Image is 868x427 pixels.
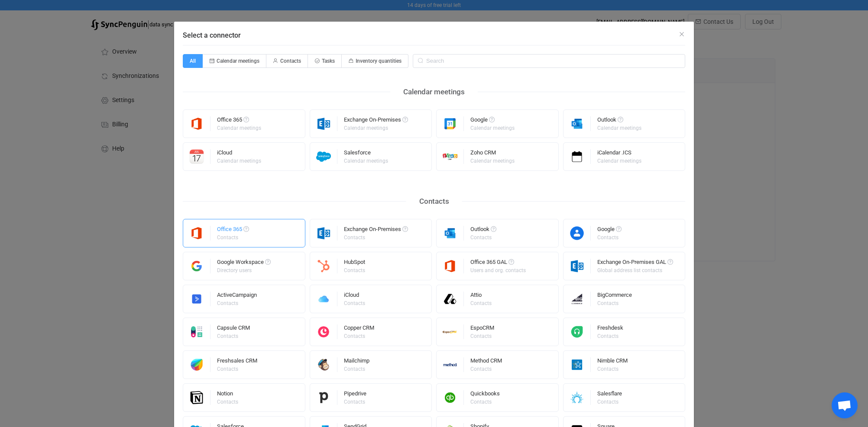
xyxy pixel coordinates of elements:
div: Contacts [344,235,407,240]
div: Exchange On-Premises [344,226,408,235]
div: Global address list contacts [597,268,672,273]
div: Contacts [344,301,365,306]
img: salesforce.png [310,149,337,164]
div: Calendar meetings [597,125,641,131]
img: nimble.png [564,357,591,372]
img: outlook.png [437,226,464,241]
img: google.png [437,116,464,131]
div: Mailchimp [344,358,369,366]
div: Open chat [832,392,858,418]
div: HubSpot [344,259,366,268]
div: Contacts [597,399,621,405]
div: Google Workspace [217,259,271,268]
div: EspoCRM [470,325,494,334]
input: Search [413,54,685,68]
div: Outlook [470,226,496,235]
div: Contacts [217,235,248,240]
div: Contacts [344,334,373,339]
img: icalendar.png [564,149,591,164]
div: Calendar meetings [217,158,261,164]
img: microsoft365.png [183,226,211,241]
div: Freshsales CRM [217,358,257,366]
div: Method CRM [470,358,502,366]
div: Calendar meetings [344,158,388,164]
div: Copper CRM [344,325,374,334]
div: Pipedrive [344,391,366,399]
img: espo-crm.png [437,324,464,339]
img: notion.png [183,390,211,405]
div: Contacts [597,235,620,240]
div: Directory users [217,268,269,273]
div: Contacts [344,399,365,405]
img: quickbooks.png [437,390,464,405]
div: Google [597,226,622,235]
div: Contacts [470,235,495,240]
div: Quickbooks [470,391,500,399]
div: Google [470,117,516,125]
img: salesflare.png [564,390,591,405]
img: methodcrm.png [437,357,464,372]
div: Contacts [470,399,499,405]
div: Calendar meetings [470,125,515,131]
div: Calendar meetings [470,158,515,164]
div: Office 365 GAL [470,259,527,268]
div: Contacts [217,366,256,372]
img: exchange.png [564,259,591,273]
div: Exchange On-Premises [344,117,408,125]
div: ActiveCampaign [217,292,257,301]
img: microsoft365.png [183,116,211,131]
div: Contacts [597,366,626,372]
div: Contacts [470,366,501,372]
div: Office 365 [217,226,249,235]
div: Calendar meetings [597,158,641,164]
img: pipedrive.png [310,390,337,405]
img: microsoft365.png [437,259,464,273]
img: freshworks.png [183,357,211,372]
div: Contacts [344,268,365,273]
div: Nimble CRM [597,358,628,366]
div: Contacts [470,301,492,306]
img: activecampaign.png [183,292,211,306]
div: Contacts [217,334,249,339]
img: copper.png [310,324,337,339]
div: Calendar meetings [344,125,407,131]
div: Users and org. contacts [470,268,526,273]
div: Contacts [597,334,622,339]
div: Freshdesk [597,325,623,334]
img: google-contacts.png [564,226,591,241]
img: icloud.png [310,292,337,306]
img: mailchimp.png [310,357,337,372]
div: Calendar meetings [217,125,261,131]
img: google-workspace.png [183,259,211,273]
div: Contacts [217,301,256,306]
div: Salesforce [344,150,389,158]
img: freshdesk.png [564,324,591,339]
span: Select a connector [183,31,241,39]
img: exchange.png [310,226,337,241]
img: capsule.png [183,324,211,339]
img: attio.png [437,292,464,306]
div: Capsule CRM [217,325,250,334]
div: BigCommerce [597,292,632,301]
div: Exchange On-Premises GAL [597,259,673,268]
div: Salesflare [597,391,622,399]
div: Zoho CRM [470,150,516,158]
div: Outlook [597,117,643,125]
div: Calendar meetings [390,85,478,99]
img: exchange.png [310,116,337,131]
img: hubspot.png [310,259,337,273]
div: Contacts [406,195,462,208]
div: Contacts [217,399,238,405]
img: zoho-crm.png [437,149,464,164]
div: Attio [470,292,493,301]
img: outlook.png [564,116,591,131]
div: Contacts [344,366,368,372]
div: Office 365 [217,117,262,125]
div: iCalendar .ICS [597,150,643,158]
div: iCloud [344,292,366,301]
img: icloud-calendar.png [183,149,211,164]
img: big-commerce.png [564,292,591,306]
div: Contacts [470,334,493,339]
div: Contacts [597,301,631,306]
div: Notion [217,391,240,399]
